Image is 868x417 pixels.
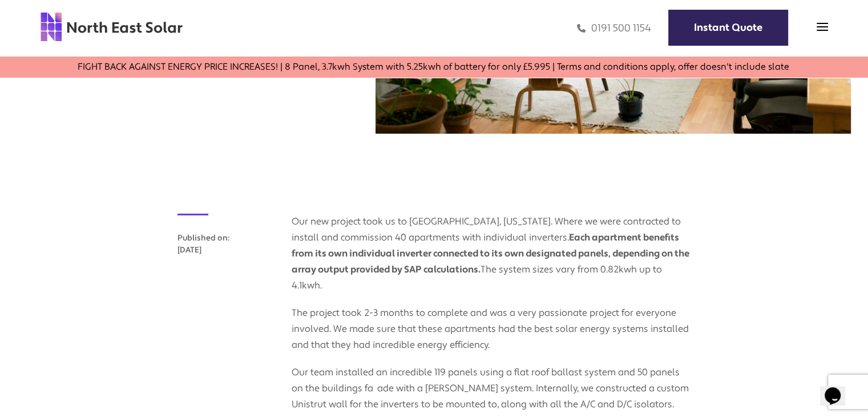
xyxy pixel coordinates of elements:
p: Our team installed an incredible 119 panels using a flat roof ballast system and 50 panels on the... [292,353,691,412]
p: Our new project took us to [GEOGRAPHIC_DATA], [US_STATE]. Where we were contracted to install and... [292,214,691,294]
img: north east solar logo [40,11,183,42]
strong: Each apartment benefits from its own individual inverter connected to its own designated panels, ... [292,231,689,275]
iframe: chat widget [820,371,857,406]
h3: Published on: [DATE] [177,232,292,256]
a: Instant Quote [668,10,788,46]
img: phone icon [577,22,586,35]
img: menu icon [817,21,828,33]
a: 0191 500 1154 [577,22,651,35]
p: The project took 2-3 months to complete and was a very passionate project for everyone involved. ... [292,294,691,353]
